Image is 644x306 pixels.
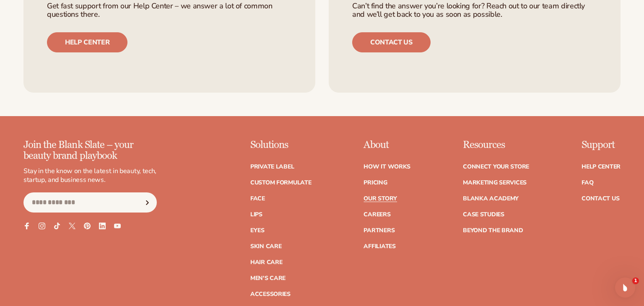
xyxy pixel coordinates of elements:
[250,164,294,170] a: Private label
[582,140,621,150] p: Support
[364,140,410,150] p: About
[582,180,593,186] a: FAQ
[632,277,639,284] span: 1
[352,2,597,19] p: Can’t find the answer you’re looking for? Reach out to our team directly and we’ll get back to yo...
[47,2,292,19] p: Get fast support from our Help Center – we answer a lot of common questions there.
[364,228,395,233] a: Partners
[364,164,410,170] a: How It Works
[250,180,312,186] a: Custom formulate
[352,32,431,52] a: Contact us
[250,291,291,297] a: Accessories
[250,244,281,249] a: Skin Care
[47,32,127,52] a: Help center
[23,167,157,184] p: Stay in the know on the latest in beauty, tech, startup, and business news.
[463,140,529,150] p: Resources
[138,192,156,213] button: Subscribe
[364,212,390,218] a: Careers
[615,277,635,298] iframe: Intercom live chat
[463,164,529,170] a: Connect your store
[250,196,265,202] a: Face
[23,140,157,162] p: Join the Blank Slate – your beauty brand playbook
[582,196,619,202] a: Contact Us
[250,140,312,150] p: Solutions
[250,259,282,265] a: Hair Care
[364,196,397,202] a: Our Story
[582,164,621,170] a: Help Center
[250,212,262,218] a: Lips
[250,228,265,233] a: Eyes
[463,196,519,202] a: Blanka Academy
[463,212,504,218] a: Case Studies
[463,180,527,186] a: Marketing services
[364,180,387,186] a: Pricing
[364,244,395,249] a: Affiliates
[250,275,286,281] a: Men's Care
[463,228,523,233] a: Beyond the brand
